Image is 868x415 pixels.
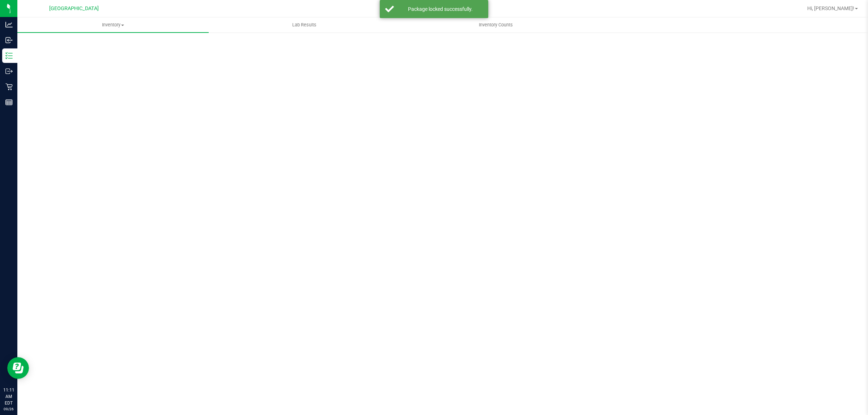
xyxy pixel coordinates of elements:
a: Inventory [17,17,209,33]
inline-svg: Inventory [5,52,13,59]
span: [GEOGRAPHIC_DATA] [49,5,99,12]
inline-svg: Inbound [5,37,13,44]
span: Lab Results [282,22,326,28]
iframe: Resource center [7,357,29,379]
a: Inventory Counts [400,17,591,33]
p: 09/26 [3,406,14,412]
a: Lab Results [209,17,400,33]
inline-svg: Reports [5,99,13,106]
div: Package locked successfully. [398,5,483,13]
p: 11:11 AM EDT [3,387,14,406]
span: Hi, [PERSON_NAME]! [807,5,854,11]
inline-svg: Outbound [5,68,13,75]
inline-svg: Retail [5,83,13,90]
inline-svg: Analytics [5,21,13,28]
span: Inventory [17,22,209,28]
span: Inventory Counts [469,22,523,28]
